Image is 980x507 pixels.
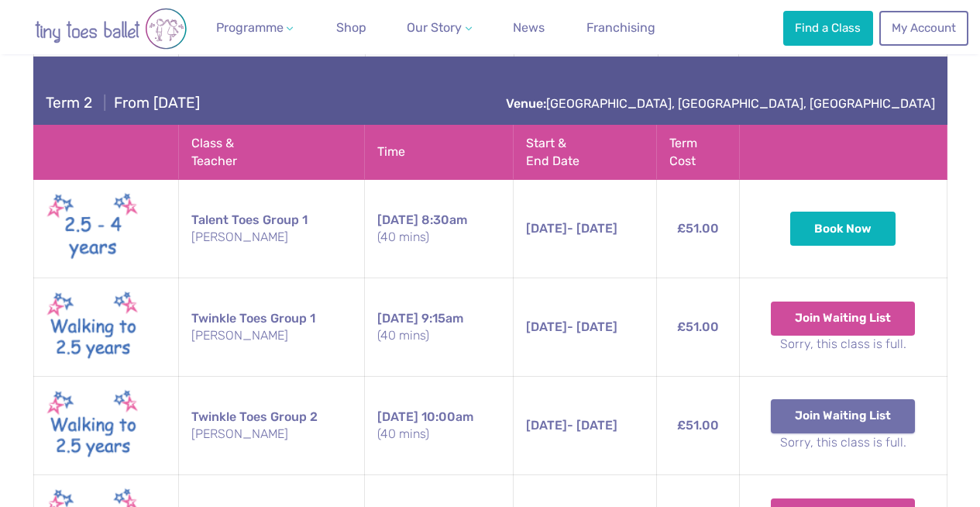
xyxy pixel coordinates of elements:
button: Join Waiting List [771,302,915,336]
img: tiny toes ballet [18,8,204,50]
span: [DATE] [526,319,567,334]
a: Our Story [401,12,478,43]
a: News [507,12,551,43]
strong: Venue: [506,96,546,111]
th: Time [364,126,513,180]
img: Talent toes New (May 2025) [46,189,139,268]
small: (40 mins) [377,327,500,344]
small: (40 mins) [377,229,500,246]
td: £51.00 [657,180,740,278]
span: Shop [336,20,366,35]
td: Talent Toes Group 1 [178,180,364,278]
td: 10:00am [364,377,513,475]
span: | [96,94,114,112]
a: Franchising [580,12,662,43]
td: Twinkle Toes Group 1 [178,278,364,377]
span: Our Story [407,20,462,35]
small: [PERSON_NAME] [191,426,352,443]
img: Walking to Twinkle New (May 2025) [46,288,139,367]
span: - [DATE] [526,319,617,334]
small: (40 mins) [377,426,500,443]
h4: From [DATE] [46,94,200,112]
a: Venue:[GEOGRAPHIC_DATA], [GEOGRAPHIC_DATA], [GEOGRAPHIC_DATA] [506,96,935,111]
img: Walking to Twinkle New (May 2025) [46,386,139,465]
td: £51.00 [657,377,740,475]
button: Join Waiting List [771,399,915,433]
th: Term Cost [657,126,740,180]
a: Shop [330,12,373,43]
span: [DATE] [377,311,418,326]
span: - [DATE] [526,418,617,433]
td: 8:30am [364,180,513,278]
span: [DATE] [526,418,567,433]
span: [DATE] [377,212,418,227]
th: Class & Teacher [178,126,364,180]
small: Sorry, this class is full. [752,336,934,353]
span: - [DATE] [526,221,617,236]
a: My Account [879,11,968,45]
td: 9:15am [364,278,513,377]
span: Franchising [586,20,655,35]
span: [DATE] [377,409,418,424]
span: Term 2 [46,94,92,112]
th: Start & End Date [514,126,657,180]
a: Programme [210,12,300,43]
span: Programme [216,20,284,35]
td: £51.00 [657,278,740,377]
td: Twinkle Toes Group 2 [178,377,364,475]
small: [PERSON_NAME] [191,229,352,246]
a: Find a Class [783,11,873,45]
span: [DATE] [526,221,567,236]
button: Book Now [790,212,896,246]
span: News [513,20,545,35]
small: Sorry, this class is full. [752,434,934,451]
small: [PERSON_NAME] [191,327,352,344]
